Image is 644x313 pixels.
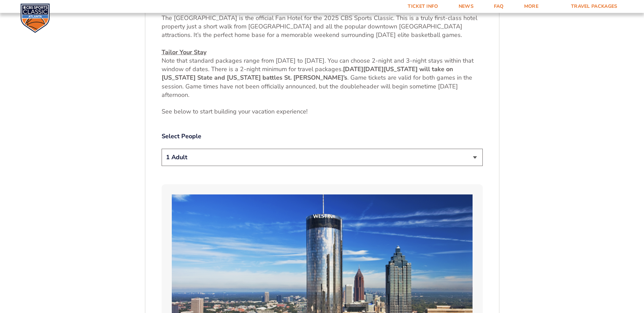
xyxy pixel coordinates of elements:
[280,107,308,116] span: xperience!
[162,57,474,73] span: Note that standard packages range from [DATE] to [DATE]. You can choose 2-night and 3-night stays...
[162,74,472,99] span: . Game tickets are valid for both games in the session. Game times have not been officially annou...
[162,107,483,116] p: See below to start building your vacation e
[162,14,477,39] span: The [GEOGRAPHIC_DATA] is the official Fan Hotel for the 2025 CBS Sports Classic. This is a truly ...
[162,48,206,56] u: Tailor Your Stay
[162,132,483,141] label: Select People
[162,5,178,14] u: Hotel
[20,3,50,33] img: CBS Sports Classic
[162,65,453,82] strong: [US_STATE] will take on [US_STATE] State and [US_STATE] battles St. [PERSON_NAME]’s
[343,65,384,73] strong: [DATE][DATE]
